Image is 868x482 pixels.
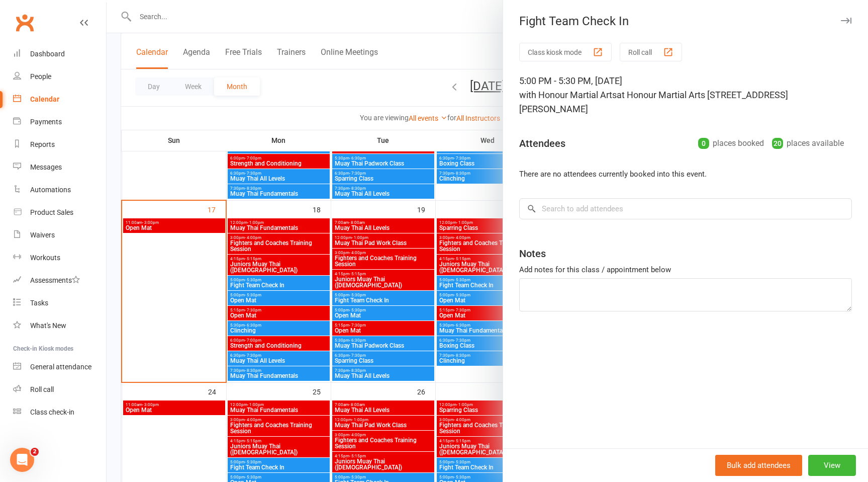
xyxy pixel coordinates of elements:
a: General attendance kiosk mode [13,356,106,378]
div: Automations [30,186,71,194]
div: Reports [30,140,55,148]
a: Class kiosk mode [13,401,106,424]
a: Reports [13,133,106,156]
div: Calendar [30,95,59,103]
span: at Honour Martial Arts [STREET_ADDRESS][PERSON_NAME] [519,90,788,114]
div: Dashboard [30,50,65,58]
div: Fight Team Check In [503,14,868,28]
div: Attendees [519,136,565,150]
a: Automations [13,179,106,201]
a: People [13,65,106,88]
div: Add notes for this class / appointment below [519,264,852,276]
a: Dashboard [13,43,106,65]
div: Workouts [30,254,60,262]
div: 5:00 PM - 5:30 PM, [DATE] [519,74,852,116]
div: What's New [30,322,66,330]
input: Search to add attendees [519,198,852,219]
div: 20 [772,138,783,149]
span: with Honour Martial Arts [519,90,617,100]
div: 0 [698,138,709,149]
div: Class check-in [30,408,74,416]
a: Calendar [13,88,106,111]
div: Messages [30,163,62,171]
button: Bulk add attendees [715,455,802,476]
div: General attendance [30,363,91,371]
a: What's New [13,314,106,337]
span: 2 [31,448,39,456]
div: Payments [30,118,62,126]
div: Notes [519,247,546,261]
iframe: Intercom live chat [10,448,34,472]
a: Assessments [13,269,106,292]
a: Clubworx [12,10,37,35]
a: Product Sales [13,201,106,224]
div: places booked [698,136,764,150]
a: Waivers [13,224,106,247]
a: Roll call [13,378,106,401]
a: Messages [13,156,106,179]
div: places available [772,136,844,150]
div: People [30,72,51,81]
li: There are no attendees currently booked into this event. [519,168,852,180]
a: Workouts [13,247,106,269]
button: View [808,455,856,476]
a: Tasks [13,292,106,314]
div: Tasks [30,299,48,307]
div: Assessments [30,276,80,284]
div: Product Sales [30,208,73,216]
div: Roll call [30,385,54,393]
div: Waivers [30,231,55,239]
button: Roll call [620,43,682,61]
a: Payments [13,111,106,133]
button: Class kiosk mode [519,43,612,61]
